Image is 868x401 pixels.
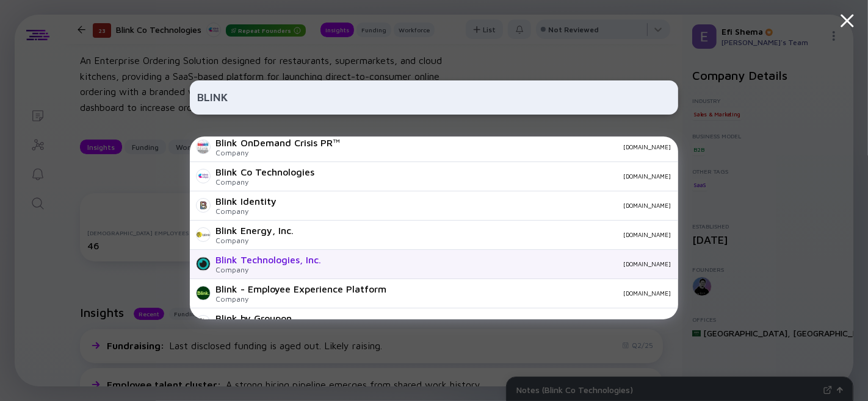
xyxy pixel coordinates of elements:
div: [DOMAIN_NAME] [302,319,671,326]
div: [DOMAIN_NAME] [331,260,671,268]
div: Blink by Groupon [215,313,292,324]
div: Blink OnDemand Crisis PR™ [215,137,340,148]
div: Blink - Employee Experience Platform [215,283,386,294]
div: [DOMAIN_NAME] [303,231,671,238]
div: Company [215,148,340,157]
div: [DOMAIN_NAME] [396,289,671,297]
div: Blink Energy, Inc. [215,225,294,236]
div: Company [215,265,321,274]
div: Company [215,177,314,186]
div: Company [215,236,294,245]
div: [DOMAIN_NAME] [324,172,671,180]
div: Blink Identity [215,196,277,207]
div: Blink Co Technologies [215,166,314,177]
div: [DOMAIN_NAME] [286,202,671,209]
div: [DOMAIN_NAME] [350,143,671,151]
input: Search Company or Investor... [197,87,671,108]
div: Blink Technologies, Inc. [215,254,321,265]
div: Company [215,294,386,303]
div: Company [215,207,277,216]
